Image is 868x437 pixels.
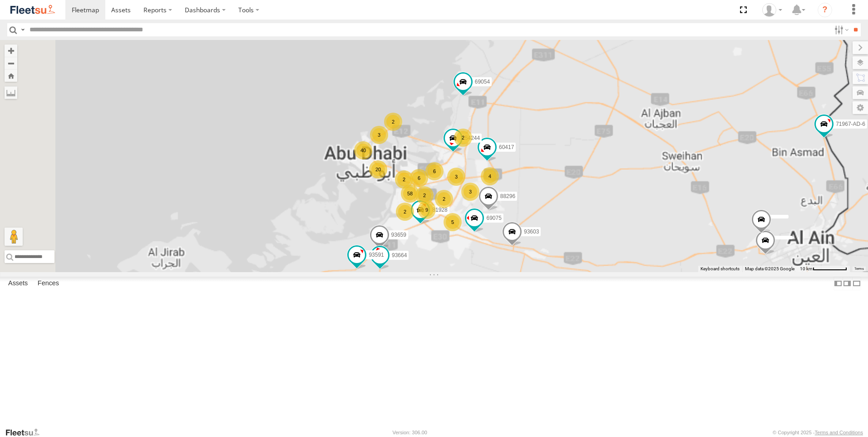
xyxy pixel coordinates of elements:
[410,169,428,187] div: 6
[4,277,32,290] label: Assets
[700,266,740,272] button: Keyboard shortcuts
[393,430,427,435] div: Version: 306.00
[465,134,480,141] span: 54244
[831,23,850,36] label: Search Filter Options
[836,120,865,127] span: 71967-AD-6
[5,57,17,70] button: Zoom out
[354,141,372,159] div: 40
[391,232,406,238] span: 93659
[9,4,56,16] img: fleetsu-logo-horizontal.svg
[499,144,514,150] span: 60417
[401,184,419,203] div: 58
[33,277,64,290] label: Fences
[475,79,490,85] span: 69054
[759,3,785,17] div: Mohamed Ashif
[435,190,453,208] div: 2
[745,266,794,271] span: Map data ©2025 Google
[815,430,863,435] a: Terms and Conditions
[447,168,465,186] div: 3
[415,186,434,204] div: 2
[500,193,515,199] span: 88296
[773,430,863,435] div: © Copyright 2025 -
[425,162,444,180] div: 6
[5,86,17,99] label: Measure
[454,129,472,147] div: 2
[853,101,868,114] label: Map Settings
[5,228,23,246] button: Drag Pegman onto the map to open Street View
[852,277,861,290] label: Hide Summary Table
[833,277,843,290] label: Dock Summary Table to the Left
[384,113,402,131] div: 2
[396,203,414,221] div: 2
[418,201,436,219] div: 9
[843,277,852,290] label: Dock Summary Table to the Right
[461,183,479,201] div: 3
[370,126,388,144] div: 3
[524,228,539,235] span: 93603
[818,3,832,17] i: ?
[5,70,17,82] button: Zoom Home
[444,213,462,231] div: 5
[797,266,850,272] button: Map Scale: 10 km per 72 pixels
[432,206,447,213] span: 81928
[854,267,864,271] a: Terms (opens in new tab)
[369,251,384,258] span: 93591
[19,23,26,36] label: Search Query
[481,167,499,185] div: 4
[800,266,813,271] span: 10 km
[369,160,387,179] div: 20
[5,45,17,57] button: Zoom in
[486,215,501,221] span: 69075
[5,428,47,437] a: Visit our Website
[395,170,413,189] div: 2
[392,252,407,258] span: 93664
